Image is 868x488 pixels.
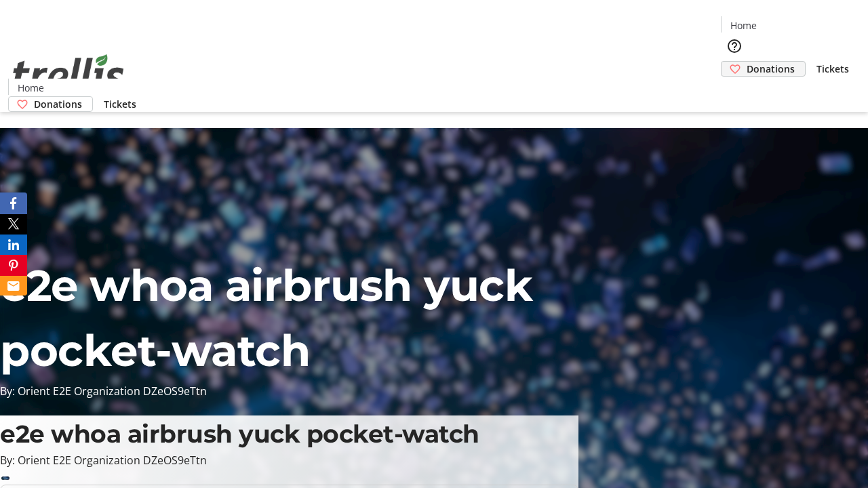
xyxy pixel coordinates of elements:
span: Home [730,18,757,33]
span: Donations [747,62,795,76]
a: Home [9,81,52,95]
span: Tickets [816,62,849,76]
a: Tickets [806,62,860,76]
span: Home [18,81,44,95]
a: Donations [8,96,93,112]
button: Cart [721,77,748,104]
a: Donations [721,61,806,77]
span: Donations [34,97,82,111]
span: Tickets [104,97,136,111]
button: Help [721,33,748,60]
img: Orient E2E Organization DZeOS9eTtn's Logo [8,39,129,107]
a: Home [722,18,765,33]
a: Tickets [93,97,147,111]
